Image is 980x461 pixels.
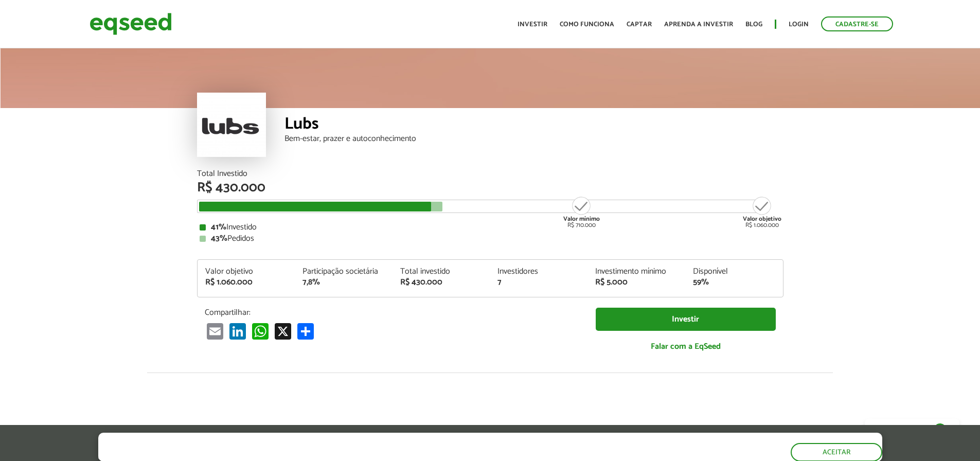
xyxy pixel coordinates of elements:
div: Pedidos [200,235,781,243]
a: Como funciona [560,21,614,28]
div: Investidores [497,268,580,276]
h5: O site da EqSeed utiliza cookies para melhorar sua navegação. [98,433,471,449]
a: Fale conosco [865,419,959,440]
strong: 41% [211,220,226,234]
div: Investimento mínimo [595,268,678,276]
div: Total Investido [197,170,783,178]
div: Investido [200,223,781,232]
a: Cadastre-se [821,16,893,31]
a: Aprenda a investir [664,21,733,28]
a: X [273,323,293,340]
strong: Valor mínimo [563,214,600,224]
a: Login [789,21,809,28]
a: Investir [596,308,776,331]
a: Email [205,323,225,340]
a: LinkedIn [227,323,248,340]
a: política de privacidade e de cookies [234,452,353,461]
div: R$ 1.060.000 [743,196,781,228]
div: Bem-estar, prazer e autoconhecimento [284,135,783,143]
div: 59% [693,278,775,287]
div: Disponível [693,268,775,276]
a: Blog [745,21,762,28]
div: R$ 710.000 [562,196,601,228]
strong: 43% [211,232,227,245]
strong: Valor objetivo [743,214,781,224]
a: Captar [627,21,652,28]
div: Lubs [284,116,783,135]
div: R$ 1.060.000 [205,278,288,287]
a: Investir [518,21,547,28]
a: WhatsApp [250,323,271,340]
div: 7,8% [302,278,385,287]
p: Ao clicar em "aceitar", você aceita nossa . [98,451,471,461]
a: Falar com a EqSeed [596,336,776,357]
div: Valor objetivo [205,268,288,276]
div: Total investido [400,268,483,276]
div: Participação societária [302,268,385,276]
div: R$ 430.000 [400,278,483,287]
img: EqSeed [90,10,172,38]
div: R$ 430.000 [197,181,783,194]
div: R$ 5.000 [595,278,678,287]
div: 7 [497,278,580,287]
a: Compartilhar [295,323,316,340]
p: Compartilhar: [205,308,580,317]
